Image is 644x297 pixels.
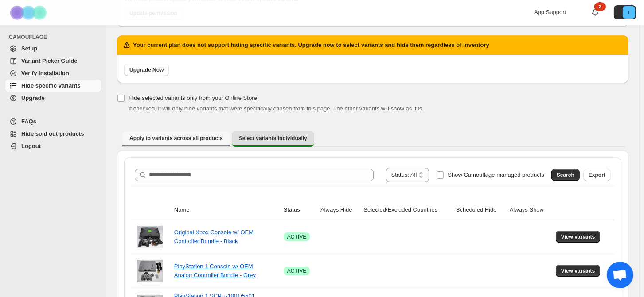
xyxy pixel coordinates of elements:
span: Select variants individually [239,135,307,142]
span: If checked, it will only hide variants that were specifically chosen from this page. The other va... [129,105,424,112]
a: 2 [591,8,600,17]
span: Show Camouflage managed products [448,171,544,178]
th: Always Hide [318,200,361,220]
span: FAQs [21,118,36,125]
span: Upgrade Now [129,66,164,73]
a: Upgrade [5,92,101,104]
a: Hide sold out products [5,128,101,140]
span: Verify Installation [21,70,69,76]
span: ACTIVE [287,233,306,240]
button: View variants [556,231,601,243]
div: 2 [594,2,606,11]
th: Always Show [507,200,553,220]
th: Scheduled Hide [453,200,507,220]
a: PlayStation 1 Console w/ OEM Analog Controller Bundle - Grey [174,263,256,278]
span: ACTIVE [287,267,306,274]
a: Setup [5,42,101,55]
button: Apply to variants across all products [122,131,230,145]
button: Select variants individually [232,131,314,147]
span: Avatar with initials I [623,6,635,19]
a: FAQs [5,115,101,128]
span: CAMOUFLAGE [9,34,102,41]
a: Hide specific variants [5,80,101,92]
button: Search [551,169,580,181]
th: Selected/Excluded Countries [361,200,453,220]
span: Hide selected variants only from your Online Store [129,95,257,101]
span: App Support [534,9,566,15]
button: View variants [556,265,601,277]
span: Setup [21,45,37,52]
button: Export [583,169,611,181]
span: Hide specific variants [21,82,81,89]
a: Open chat [607,262,633,288]
span: Logout [21,143,41,149]
span: View variants [561,233,595,240]
text: I [628,10,629,15]
img: Camouflage [7,0,51,25]
span: View variants [561,267,595,274]
h2: Your current plan does not support hiding specific variants. Upgrade now to select variants and h... [133,41,489,49]
a: Variant Picker Guide [5,55,101,67]
a: Original Xbox Console w/ OEM Controller Bundle - Black [174,229,254,244]
button: Avatar with initials I [614,5,636,19]
a: Upgrade Now [124,64,169,76]
span: Apply to variants across all products [129,135,223,142]
a: Verify Installation [5,67,101,80]
th: Status [281,200,318,220]
a: Logout [5,140,101,152]
th: Name [172,200,281,220]
span: Variant Picker Guide [21,57,77,64]
span: Hide sold out products [21,130,84,137]
span: Upgrade [21,95,45,101]
span: Export [589,171,605,179]
span: Search [557,171,574,179]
